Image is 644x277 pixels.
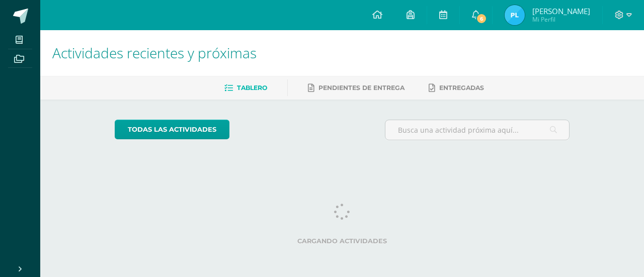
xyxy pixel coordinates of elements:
label: Cargando actividades [115,237,570,245]
a: todas las Actividades [115,120,229,139]
span: Mi Perfil [532,15,590,24]
span: Tablero [237,84,267,91]
span: 6 [476,13,487,24]
input: Busca una actividad próxima aquí... [385,120,570,140]
span: [PERSON_NAME] [532,6,590,16]
a: Pendientes de entrega [308,80,405,96]
span: Pendientes de entrega [318,84,405,91]
a: Entregadas [429,80,484,96]
span: Actividades recientes y próximas [52,43,257,62]
a: Tablero [224,80,267,96]
span: Entregadas [439,84,484,91]
img: d37e5747e56e7c5acfc542e9911819a8.png [505,5,525,25]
